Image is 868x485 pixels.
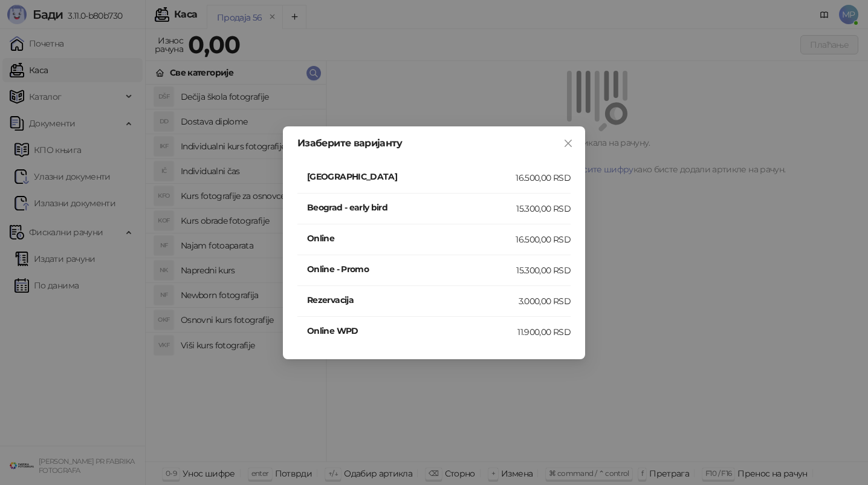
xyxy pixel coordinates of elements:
[516,264,571,277] div: 15.300,00 RSD
[307,324,517,337] h4: Online WPD
[563,138,573,148] span: close
[559,138,578,148] span: Close
[307,170,516,183] h4: [GEOGRAPHIC_DATA]
[516,171,571,184] div: 16.500,00 RSD
[307,262,516,276] h4: Online - Promo
[516,202,571,215] div: 15.300,00 RSD
[519,295,571,308] div: 3.000,00 RSD
[307,201,516,214] h4: Beograd - early bird
[307,232,516,245] h4: Online
[297,138,571,148] div: Изаберите варијанту
[559,134,578,153] button: Close
[516,233,571,246] div: 16.500,00 RSD
[307,293,519,307] h4: Rezervacija
[517,325,571,339] div: 11.900,00 RSD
